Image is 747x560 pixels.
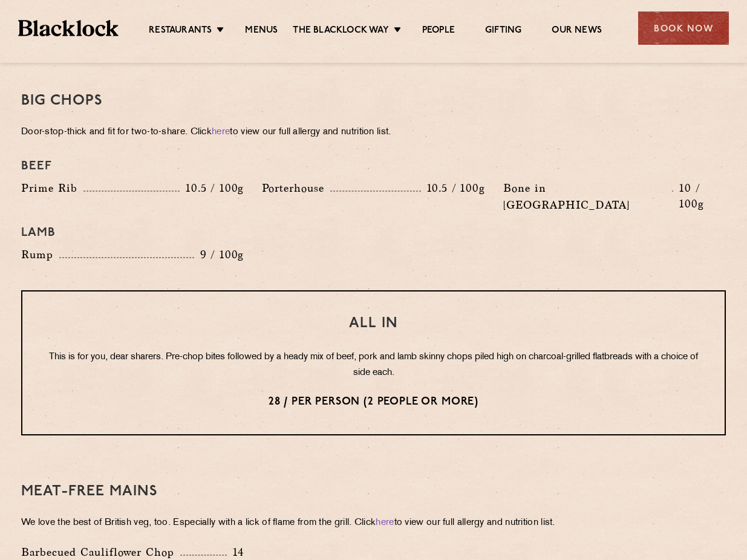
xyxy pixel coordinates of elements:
p: This is for you, dear sharers. Pre-chop bites followed by a heady mix of beef, pork and lamb skin... [47,350,700,381]
p: Prime Rib [21,180,83,197]
h4: Lamb [21,226,726,240]
p: Door-stop-thick and fit for two-to-share. Click to view our full allergy and nutrition list. [21,124,726,141]
a: Restaurants [149,25,212,38]
h3: All In [47,316,700,331]
h3: Big Chops [21,93,726,109]
p: Porterhouse [262,180,330,197]
h3: Meat-Free mains [21,484,726,500]
p: 14 [227,544,244,560]
p: Bone in [GEOGRAPHIC_DATA] [503,180,673,213]
img: BL_Textured_Logo-footer-cropped.svg [18,20,119,37]
p: 10.5 / 100g [180,180,244,196]
a: Gifting [485,25,521,38]
p: We love the best of British veg, too. Especially with a lick of flame from the grill. Click to vi... [21,515,726,532]
a: here [212,128,230,137]
div: Book Now [638,11,729,45]
a: Our News [552,25,602,38]
a: The Blacklock Way [293,25,388,38]
a: People [422,25,455,38]
p: 28 / per person (2 people or more) [47,394,700,410]
a: here [376,518,394,527]
a: Menus [245,25,278,38]
p: 10.5 / 100g [421,180,485,196]
p: 10 / 100g [673,180,726,212]
p: 9 / 100g [194,247,244,262]
p: Rump [21,246,59,263]
h4: Beef [21,159,726,174]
